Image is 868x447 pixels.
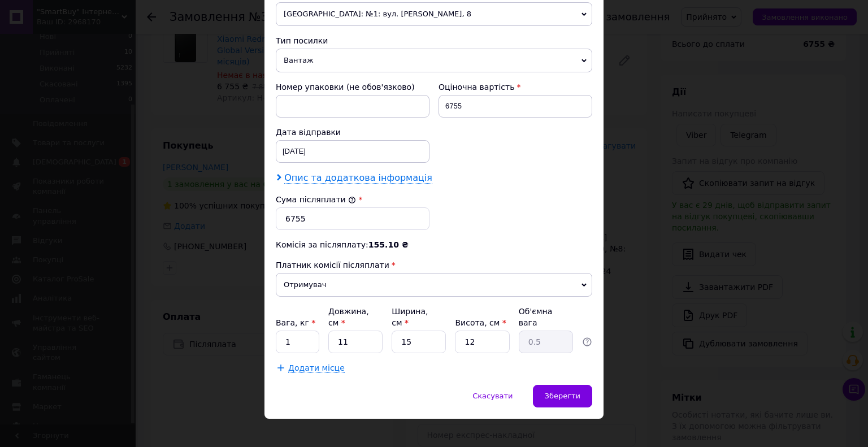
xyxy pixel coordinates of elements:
[276,2,592,26] span: [GEOGRAPHIC_DATA]: №1: вул. [PERSON_NAME], 8
[276,261,389,270] span: Платник комісії післяплати
[368,240,409,249] span: 155.10 ₴
[276,195,356,204] label: Сума післяплати
[472,392,513,400] span: Скасувати
[455,318,506,327] label: Висота, см
[276,49,592,72] span: Вантаж
[276,81,429,93] div: Номер упаковки (не обов'язково)
[276,273,592,297] span: Отримувач
[439,81,592,93] div: Оціночна вартість
[392,307,428,327] label: Ширина, см
[276,318,315,327] label: Вага, кг
[519,306,573,328] div: Об'ємна вага
[284,172,432,184] span: Опис та додаткова інформація
[328,307,369,327] label: Довжина, см
[276,127,429,138] div: Дата відправки
[276,239,592,250] div: Комісія за післяплату:
[545,392,580,400] span: Зберегти
[276,36,328,45] span: Тип посилки
[288,363,345,373] span: Додати місце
